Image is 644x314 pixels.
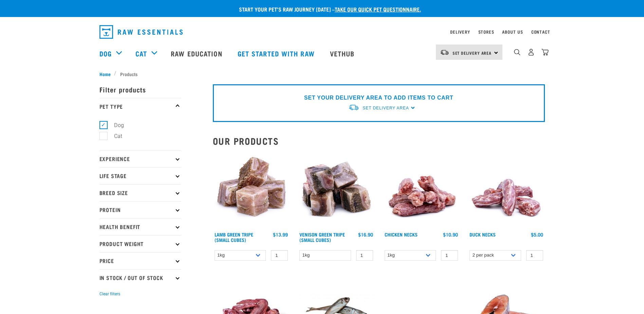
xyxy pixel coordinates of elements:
[99,81,181,98] p: Filter products
[383,152,460,229] img: Pile Of Chicken Necks For Pets
[273,232,288,237] div: $13.99
[356,250,373,261] input: 1
[271,250,288,261] input: 1
[99,252,181,269] p: Price
[358,232,373,237] div: $16.90
[135,48,147,58] a: Cat
[526,250,543,261] input: 1
[440,49,449,55] img: van-moving.png
[99,291,120,297] button: Clear filters
[103,121,127,129] label: Dog
[298,152,375,229] img: 1079 Green Tripe Venison 01
[99,218,181,235] p: Health Benefit
[213,136,545,146] h2: Our Products
[103,132,125,140] label: Cat
[468,152,545,229] img: Pile Of Duck Necks For Pets
[213,152,290,229] img: 1133 Green Tripe Lamb Small Cubes 01
[348,104,359,111] img: van-moving.png
[335,7,421,11] a: take our quick pet questionnaire.
[470,233,496,235] a: Duck Necks
[541,49,549,56] img: home-icon@2x.png
[443,232,458,237] div: $10.90
[299,233,345,241] a: Venison Green Tripe (Small Cubes)
[502,31,523,33] a: About Us
[99,184,181,201] p: Breed Size
[478,31,494,33] a: Stores
[514,49,520,55] img: home-icon-1@2x.png
[231,40,323,67] a: Get started with Raw
[99,201,181,218] p: Protein
[450,31,470,33] a: Delivery
[453,52,492,54] span: Set Delivery Area
[99,25,183,39] img: Raw Essentials Logo
[99,269,181,286] p: In Stock / Out Of Stock
[94,22,550,41] nav: dropdown navigation
[99,70,111,77] span: Home
[441,250,458,261] input: 1
[99,235,181,252] p: Product Weight
[164,40,231,67] a: Raw Education
[323,40,363,67] a: Vethub
[531,232,543,237] div: $5.00
[528,49,535,56] img: user.png
[385,233,418,235] a: Chicken Necks
[99,70,114,77] a: Home
[99,48,112,58] a: Dog
[215,233,253,241] a: Lamb Green Tripe (Small Cubes)
[531,31,550,33] a: Contact
[304,94,453,102] p: SET YOUR DELIVERY AREA TO ADD ITEMS TO CART
[99,70,545,77] nav: breadcrumbs
[99,150,181,167] p: Experience
[99,98,181,115] p: Pet Type
[363,106,409,110] span: Set Delivery Area
[99,167,181,184] p: Life Stage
